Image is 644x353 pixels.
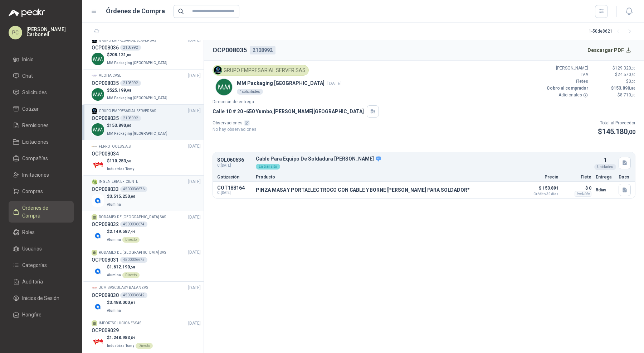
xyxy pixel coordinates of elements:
[22,105,39,113] span: Cotizar
[592,78,635,85] p: $
[92,326,119,334] h3: OCP008029
[92,108,201,137] a: Company LogoGRUPO EMPRESARIAL SERVER SAS[DATE] OCP0080352108992Company Logo$153.890,80MM Packagin...
[92,108,97,114] img: Company Logo
[107,193,135,200] p: $
[99,214,166,220] p: RODAMEX DE [GEOGRAPHIC_DATA] SAS
[22,121,49,129] span: Remisiones
[188,72,201,79] span: [DATE]
[109,123,131,128] span: 153.890
[9,102,74,116] a: Cotizar
[9,185,74,198] a: Compras
[631,66,635,70] span: ,00
[130,301,135,305] span: ,01
[126,124,131,128] span: ,80
[9,275,74,288] a: Auditoria
[563,184,591,192] p: $ 0
[109,335,135,340] span: 1.248.983
[213,45,247,55] h2: OCP008035
[92,179,97,185] img: Company Logo
[188,214,201,221] span: [DATE]
[92,178,201,208] a: Company LogoINGENIERIA EFICIENTE[DATE] OCP0080334500036676Company Logo$3.515.250,00Alumina
[9,135,74,149] a: Licitaciones
[217,191,252,195] span: C: [DATE]
[523,184,558,196] p: $ 153.891
[213,99,635,105] p: Dirección de entrega
[9,242,74,256] a: Usuarios
[213,126,257,133] p: No hay observaciones
[107,132,167,135] span: MM Packaging [GEOGRAPHIC_DATA]
[92,320,201,349] a: IMPORTSOLUCIONES SAS[DATE] OCP008029Company Logo$1.248.983,54Industrias TomyDirecto
[99,108,156,114] p: GRUPO EMPRESARIAL SERVER SAS
[120,186,147,192] div: 4500036676
[120,115,141,121] div: 2108992
[92,144,97,149] img: Company Logo
[92,214,201,243] a: RODAMEX DE [GEOGRAPHIC_DATA] SAS[DATE] OCP0080324500036674Company Logo$2.149.587,44AluminaDirecto
[9,26,22,39] div: PC
[109,264,135,269] span: 1.612.190
[126,159,131,163] span: ,50
[213,65,309,76] div: GRUPO EMPRESARIAL SERVER SAS
[92,72,201,102] a: Company LogoALOHA CASE[DATE] OCP0080352108992Company Logo$525.199,98MM Packaging [GEOGRAPHIC_DATA]
[107,264,140,271] p: $
[217,163,252,168] span: C: [DATE]
[92,37,97,43] img: Company Logo
[598,126,635,137] p: $
[216,79,232,95] img: Company Logo
[107,228,140,235] p: $
[107,238,121,242] span: Alumina
[213,120,257,127] p: Observaciones
[122,237,140,243] div: Directo
[22,294,59,302] span: Inicios de Sesión
[130,230,135,234] span: ,44
[92,143,201,172] a: Company LogoFERROTOOLS S.A.S.[DATE] OCP008034Company Logo$110.253,50Industrias Tomy
[107,61,167,65] span: MM Packaging [GEOGRAPHIC_DATA]
[592,85,635,92] p: $
[109,158,131,163] span: 110.253
[109,194,135,199] span: 3.515.250
[120,292,147,298] div: 4500036642
[92,249,201,278] a: RODAMEX DE [GEOGRAPHIC_DATA] SAS[DATE] OCP0080314500036675Company Logo$1.612.190,58AluminaDirecto
[22,89,47,96] span: Solicitudes
[92,194,104,207] img: Company Logo
[256,156,591,162] p: Cable Para Equipo De Soldadura [PERSON_NAME]
[628,129,635,135] span: ,00
[575,191,591,197] div: Incluido
[188,320,201,327] span: [DATE]
[99,144,132,149] p: FERROTOOLS S.A.S.
[523,175,558,179] p: Precio
[107,273,121,277] span: Alumina
[188,285,201,291] span: [DATE]
[188,108,201,114] span: [DATE]
[107,344,134,348] span: Industrias Tomy
[92,73,97,78] img: Company Logo
[9,152,74,165] a: Compañías
[107,96,167,100] span: MM Packaging [GEOGRAPHIC_DATA]
[26,27,74,37] p: [PERSON_NAME] Carbonell
[563,175,591,179] p: Flete
[596,175,614,179] p: Entrega
[92,291,119,299] h3: OCP008030
[545,92,588,99] p: Adicionales
[92,123,104,136] img: Company Logo
[9,69,74,83] a: Chat
[92,229,104,242] img: Company Logo
[107,167,134,171] span: Industrias Tomy
[107,334,153,341] p: $
[107,87,169,94] p: $
[217,175,252,179] p: Cotización
[9,119,74,132] a: Remisiones
[545,78,588,85] p: Fletes
[126,53,131,57] span: ,00
[22,261,47,269] span: Categorías
[109,88,131,93] span: 525.199
[188,143,201,150] span: [DATE]
[631,73,635,77] span: ,80
[213,108,364,115] p: Calle 10 # 20 -650 Yumbo , [PERSON_NAME][GEOGRAPHIC_DATA]
[99,73,121,78] p: ALOHA CASE
[618,72,635,77] span: 24.570
[107,202,121,206] span: Alumina
[9,53,74,66] a: Inicio
[615,66,635,71] span: 129.320
[109,52,131,57] span: 208.131
[99,320,141,326] p: IMPORTSOLUCIONES SAS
